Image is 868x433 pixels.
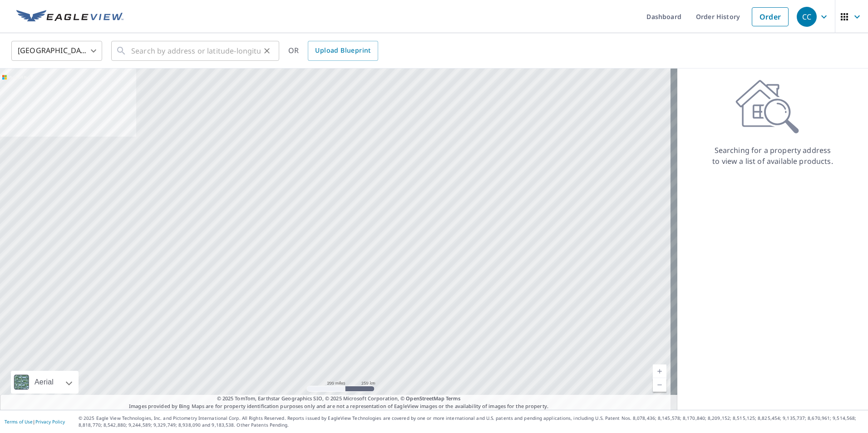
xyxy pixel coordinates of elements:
[5,418,33,425] a: Terms of Use
[261,44,273,57] button: Clear
[446,395,461,402] a: Terms
[653,364,666,378] a: Current Level 5, Zoom In
[32,371,56,394] div: Aerial
[406,395,444,402] a: OpenStreetMap
[217,395,461,403] span: © 2025 TomTom, Earthstar Geographics SIO, © 2025 Microsoft Corporation, ©
[131,38,261,64] input: Search by address or latitude-longitude
[79,415,863,428] p: © 2025 Eagle View Technologies, Inc. and Pictometry International Corp. All Rights Reserved. Repo...
[5,419,65,424] p: |
[11,38,102,64] div: [GEOGRAPHIC_DATA]
[653,378,666,392] a: Current Level 5, Zoom Out
[797,7,817,27] div: CC
[11,371,79,394] div: Aerial
[16,10,123,24] img: EV Logo
[308,41,378,61] a: Upload Blueprint
[35,418,65,425] a: Privacy Policy
[712,145,833,167] p: Searching for a property address to view a list of available products.
[315,45,370,56] span: Upload Blueprint
[288,41,378,61] div: OR
[752,7,789,26] a: Order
